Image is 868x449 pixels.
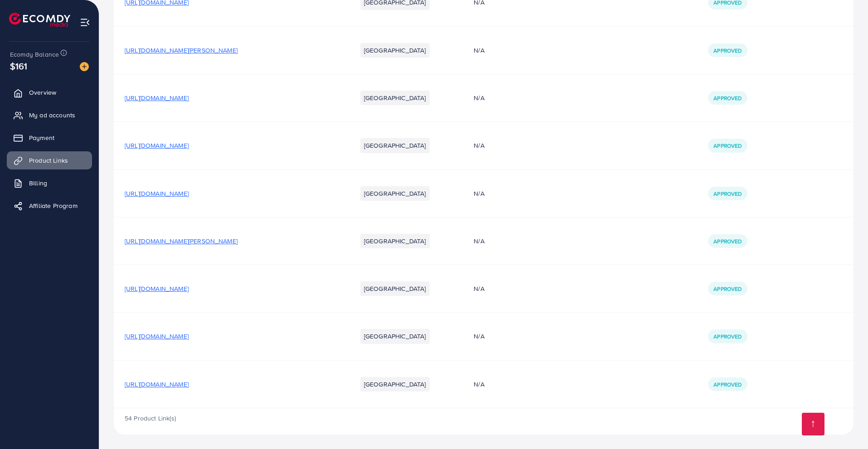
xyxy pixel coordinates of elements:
[829,408,861,442] iframe: Chat
[360,377,430,391] li: [GEOGRAPHIC_DATA]
[125,46,238,55] span: [URL][DOMAIN_NAME][PERSON_NAME]
[713,333,742,340] span: Approved
[7,174,92,192] a: Billing
[7,197,92,215] a: Affiliate Program
[474,141,484,150] span: N/A
[125,93,189,102] span: [URL][DOMAIN_NAME]
[9,13,70,27] img: logo
[474,93,484,102] span: N/A
[474,380,484,389] span: N/A
[474,237,484,246] span: N/A
[29,133,54,142] span: Payment
[360,138,430,153] li: [GEOGRAPHIC_DATA]
[713,285,742,293] span: Approved
[713,381,742,388] span: Approved
[474,284,484,293] span: N/A
[360,281,430,296] li: [GEOGRAPHIC_DATA]
[29,179,47,188] span: Billing
[474,189,484,198] span: N/A
[360,329,430,343] li: [GEOGRAPHIC_DATA]
[360,186,430,201] li: [GEOGRAPHIC_DATA]
[713,94,742,102] span: Approved
[360,234,430,248] li: [GEOGRAPHIC_DATA]
[125,237,238,246] span: [URL][DOMAIN_NAME][PERSON_NAME]
[713,190,742,198] span: Approved
[125,414,176,423] span: 54 Product Link(s)
[125,284,189,293] span: [URL][DOMAIN_NAME]
[29,201,78,210] span: Affiliate Program
[29,111,75,120] span: My ad accounts
[29,88,56,97] span: Overview
[125,141,189,150] span: [URL][DOMAIN_NAME]
[360,43,430,58] li: [GEOGRAPHIC_DATA]
[713,142,742,150] span: Approved
[10,59,28,72] span: $161
[80,62,89,71] img: image
[7,129,92,147] a: Payment
[713,237,742,245] span: Approved
[10,50,59,59] span: Ecomdy Balance
[474,46,484,55] span: N/A
[29,156,68,165] span: Product Links
[125,332,189,341] span: [URL][DOMAIN_NAME]
[7,83,92,101] a: Overview
[474,332,484,341] span: N/A
[713,47,742,54] span: Approved
[80,17,90,28] img: menu
[125,380,189,389] span: [URL][DOMAIN_NAME]
[360,91,430,105] li: [GEOGRAPHIC_DATA]
[125,189,189,198] span: [URL][DOMAIN_NAME]
[7,106,92,124] a: My ad accounts
[7,151,92,169] a: Product Links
